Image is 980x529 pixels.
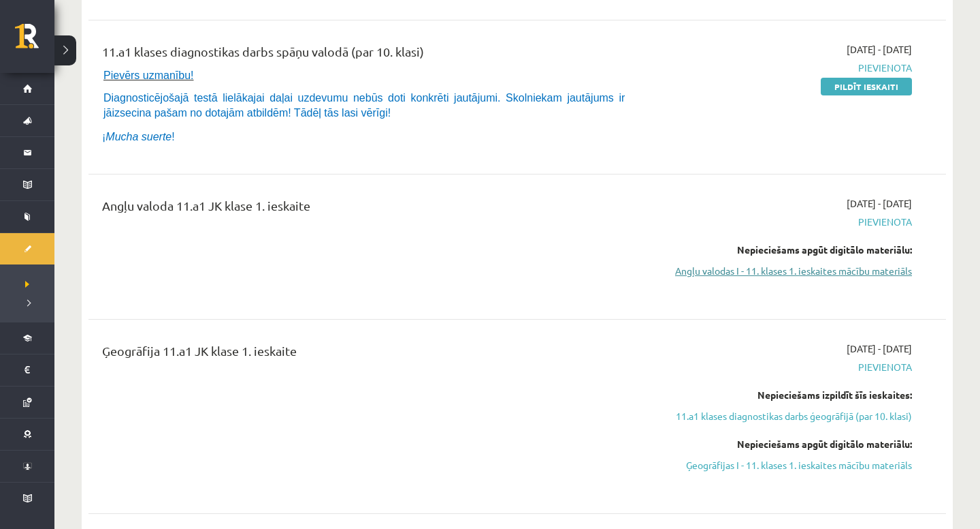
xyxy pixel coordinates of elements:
[655,61,912,75] span: Pievienota
[15,24,54,58] a: Rīgas 1. Tālmācības vidusskola
[102,196,635,222] div: Angļu valoda 11.a1 JK klase 1. ieskaite
[102,131,175,142] span: ¡ !
[847,42,912,57] span: [DATE] - [DATE]
[821,78,912,95] a: Pildīt ieskaiti
[655,388,912,402] div: Nepieciešams izpildīt šīs ieskaites:
[655,409,912,423] a: 11.a1 klases diagnostikas darbs ģeogrāfijā (par 10. klasi)
[105,131,171,142] i: Mucha suerte
[102,342,635,367] div: Ģeogrāfija 11.a1 JK klase 1. ieskaite
[847,342,912,356] span: [DATE] - [DATE]
[103,70,194,81] span: Pievērs uzmanību!
[655,458,912,472] a: Ģeogrāfijas I - 11. klases 1. ieskaites mācību materiāls
[655,360,912,374] span: Pievienota
[103,92,625,119] span: Diagnosticējošajā testā lielākajai daļai uzdevumu nebūs doti konkrēti jautājumi. Skolniekam jautā...
[655,437,912,451] div: Nepieciešams apgūt digitālo materiālu:
[655,264,912,278] a: Angļu valodas I - 11. klases 1. ieskaites mācību materiāls
[847,196,912,211] span: [DATE] - [DATE]
[102,42,635,67] div: 11.a1 klases diagnostikas darbs spāņu valodā (par 10. klasi)
[655,243,912,257] div: Nepieciešams apgūt digitālo materiālu:
[655,215,912,229] span: Pievienota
